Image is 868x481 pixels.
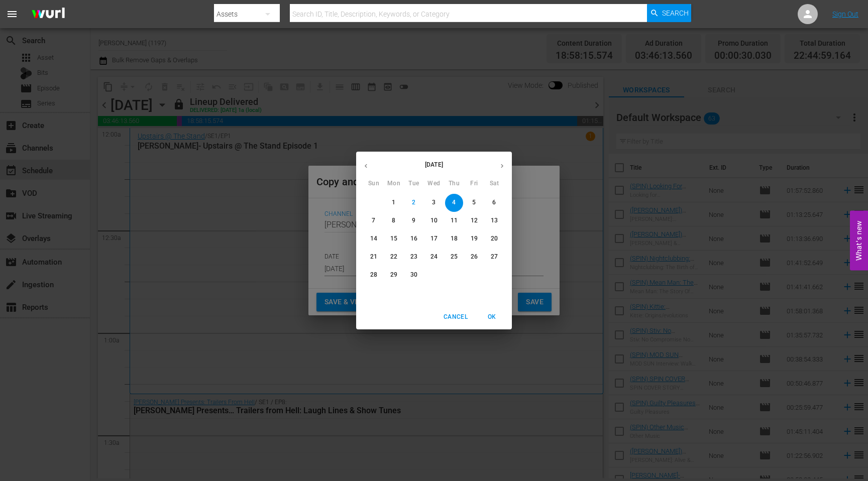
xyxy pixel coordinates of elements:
p: 4 [452,198,456,207]
span: Mon [385,179,403,189]
p: 8 [392,216,395,225]
button: Cancel [440,309,472,325]
button: 30 [405,266,423,284]
button: 18 [445,230,463,248]
button: 8 [385,212,403,230]
p: 12 [471,216,478,225]
span: Wed [425,179,443,189]
p: 19 [471,234,478,243]
p: 9 [412,216,415,225]
p: 18 [451,234,458,243]
button: 7 [365,212,383,230]
span: OK [480,312,504,322]
p: 1 [392,198,395,207]
button: 5 [465,194,483,212]
p: 22 [390,253,397,261]
p: 6 [492,198,496,207]
button: 22 [385,248,403,266]
p: 2 [412,198,415,207]
p: 3 [432,198,436,207]
button: 21 [365,248,383,266]
button: Open Feedback Widget [850,211,868,271]
p: 7 [372,216,375,225]
span: menu [6,8,18,20]
button: OK [476,309,508,325]
span: Fri [465,179,483,189]
p: 11 [451,216,458,225]
button: 27 [485,248,503,266]
button: 12 [465,212,483,230]
p: 14 [370,234,377,243]
button: 17 [425,230,443,248]
button: 2 [405,194,423,212]
p: 21 [370,253,377,261]
span: Sat [485,179,503,189]
p: 23 [410,253,417,261]
button: 26 [465,248,483,266]
span: Thu [445,179,463,189]
button: 6 [485,194,503,212]
button: 15 [385,230,403,248]
button: 11 [445,212,463,230]
p: [DATE] [376,160,492,169]
button: 20 [485,230,503,248]
a: Sign Out [832,10,858,18]
button: 1 [385,194,403,212]
button: 25 [445,248,463,266]
p: 25 [451,253,458,261]
button: 4 [445,194,463,212]
p: 15 [390,234,397,243]
img: ans4CAIJ8jUAAAAAAAAAAAAAAAAAAAAAAAAgQb4GAAAAAAAAAAAAAAAAAAAAAAAAJMjXAAAAAAAAAAAAAAAAAAAAAAAAgAT5G... [24,3,72,26]
span: Cancel [444,312,468,322]
p: 24 [430,253,438,261]
p: 17 [430,234,438,243]
span: Search [662,4,689,22]
button: 10 [425,212,443,230]
button: 16 [405,230,423,248]
button: 24 [425,248,443,266]
button: 3 [425,194,443,212]
span: Tue [405,179,423,189]
span: Sun [365,179,383,189]
button: 19 [465,230,483,248]
p: 30 [410,271,417,279]
button: 9 [405,212,423,230]
p: 5 [472,198,476,207]
button: 23 [405,248,423,266]
button: 14 [365,230,383,248]
p: 26 [471,253,478,261]
p: 28 [370,271,377,279]
button: 29 [385,266,403,284]
p: 29 [390,271,397,279]
p: 10 [430,216,438,225]
p: 16 [410,234,417,243]
p: 13 [491,216,498,225]
p: 20 [491,234,498,243]
p: 27 [491,253,498,261]
button: 13 [485,212,503,230]
button: 28 [365,266,383,284]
